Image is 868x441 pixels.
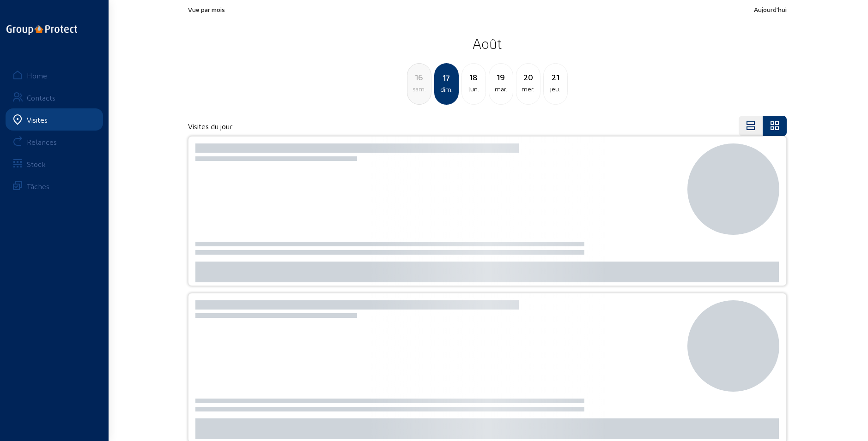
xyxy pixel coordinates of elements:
[435,71,458,84] div: 17
[6,108,103,131] a: Visites
[27,93,55,102] div: Contacts
[544,83,567,95] div: jeu.
[6,175,103,197] a: Tâches
[489,71,513,83] div: 19
[27,71,47,80] div: Home
[435,84,458,95] div: dim.
[27,137,57,146] div: Relances
[6,64,103,86] a: Home
[27,182,49,191] div: Tâches
[462,71,486,83] div: 18
[188,6,225,13] span: Vue par mois
[6,25,77,35] img: logo-oneline.png
[489,83,513,95] div: mar.
[6,131,103,153] a: Relances
[27,115,48,124] div: Visites
[407,83,431,95] div: sam.
[6,86,103,108] a: Contacts
[754,6,787,13] span: Aujourd'hui
[27,160,46,168] div: Stock
[6,153,103,175] a: Stock
[407,71,431,83] div: 16
[188,122,232,131] h4: Visites du jour
[516,71,540,83] div: 20
[516,83,540,95] div: mer.
[544,71,567,83] div: 21
[462,83,486,95] div: lun.
[188,32,787,55] h2: Août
